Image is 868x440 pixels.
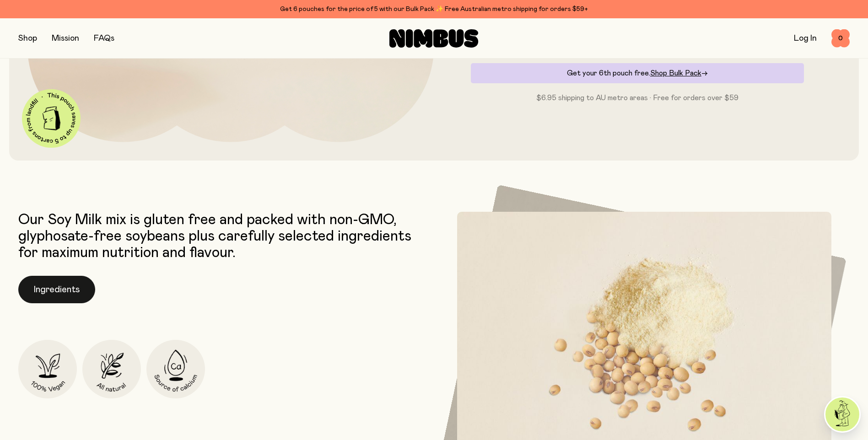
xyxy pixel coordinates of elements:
[471,92,804,103] p: $6.95 shipping to AU metro areas · Free for orders over $59
[831,29,850,48] button: 0
[94,34,114,43] a: FAQs
[18,276,95,303] button: Ingredients
[18,212,430,261] p: Our Soy Milk mix is gluten free and packed with non-GMO, glyphosate-free soybeans plus carefully ...
[471,63,804,83] div: Get your 6th pouch free.
[18,4,850,15] div: Get 6 pouches for the price of 5 with our Bulk Pack ✨ Free Australian metro shipping for orders $59+
[794,34,817,43] a: Log In
[52,34,79,43] a: Mission
[650,70,708,77] a: Shop Bulk Pack→
[650,70,701,77] span: Shop Bulk Pack
[825,397,859,431] img: agent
